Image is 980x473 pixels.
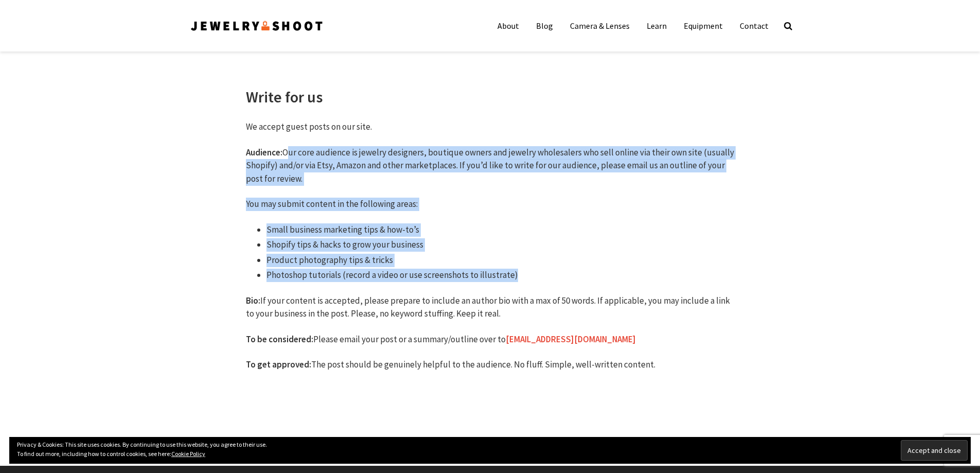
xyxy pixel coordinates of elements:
strong: Audience: [246,147,282,158]
a: Cookie Policy [171,450,205,458]
a: Blog [528,15,561,36]
li: Product photography tips & tricks [266,254,735,267]
strong: To be considered: [246,334,313,345]
li: Shopify tips & hacks to grow your business [266,238,735,252]
img: Jewelry Photographer Bay Area - San Francisco | Nationwide via Mail [189,17,324,34]
a: Equipment [676,15,730,36]
a: Camera & Lenses [562,15,637,36]
p: Our core audience is jewelry designers, boutique owners and jewelry wholesalers who sell online v... [246,146,735,186]
p: We accept guest posts on our site. [246,120,735,134]
a: About [490,15,527,36]
a: Learn [639,15,674,36]
p: The post should be genuinely helpful to the audience. No fluff. Simple, well-written content. [246,358,735,372]
p: You may submit content in the following areas: [246,198,735,211]
p: If your content is accepted, please prepare to include an author bio with a max of 50 words. If a... [246,294,735,321]
li: Small business marketing tips & how-to’s [266,223,735,237]
strong: Bio: [246,295,260,306]
h1: Write for us [246,87,735,106]
strong: To get approved: [246,359,311,370]
p: Please email your post or a summary/outline over to [246,333,735,346]
div: Privacy & Cookies: This site uses cookies. By continuing to use this website, you agree to their ... [9,437,971,464]
a: [EMAIL_ADDRESS][DOMAIN_NAME] [506,334,636,345]
input: Accept and close [901,440,968,461]
a: Contact [732,15,776,36]
li: Photoshop tutorials (record a video or use screenshots to illustrate) [266,269,735,282]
